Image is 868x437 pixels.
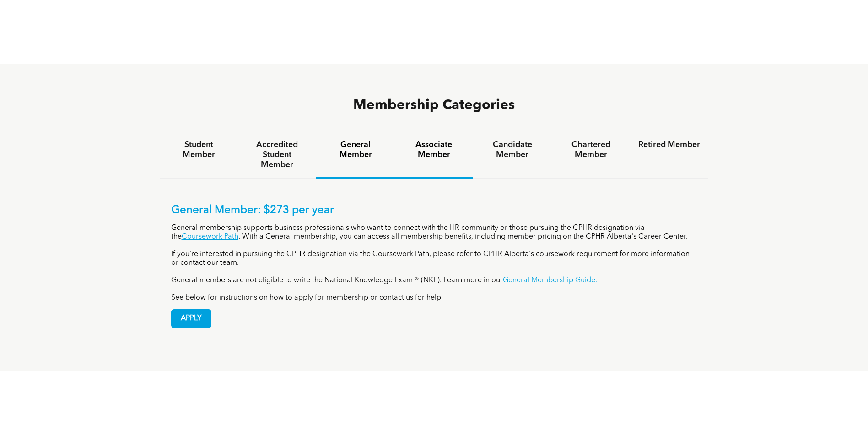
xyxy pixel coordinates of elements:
span: APPLY [172,310,211,328]
p: General Member: $273 per year [171,204,697,217]
p: If you're interested in pursuing the CPHR designation via the Coursework Path, please refer to CP... [171,250,697,268]
p: General members are not eligible to write the National Knowledge Exam ® (NKE). Learn more in our [171,276,697,285]
h4: Retired Member [638,140,700,150]
p: See below for instructions on how to apply for membership or contact us for help. [171,294,697,302]
a: APPLY [171,309,211,328]
a: Coursework Path [182,233,238,240]
span: Membership Categories [353,98,515,112]
p: General membership supports business professionals who want to connect with the HR community or t... [171,224,697,241]
h4: Student Member [168,140,230,160]
a: General Membership Guide. [503,277,597,284]
h4: Chartered Member [560,140,622,160]
h4: General Member [324,140,386,160]
h4: Accredited Student Member [246,140,308,170]
h4: Candidate Member [481,140,543,160]
h4: Associate Member [403,140,465,160]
